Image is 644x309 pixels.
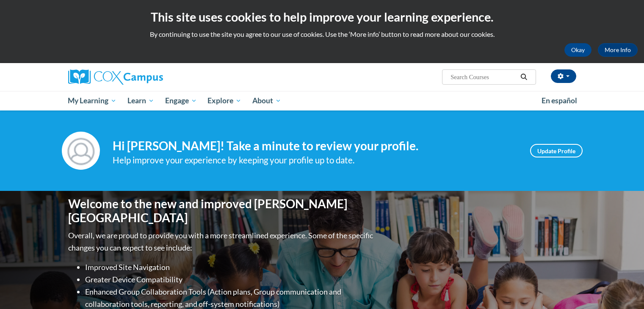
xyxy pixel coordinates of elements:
[160,91,202,110] a: Engage
[202,91,247,110] a: Explore
[122,91,160,110] a: Learn
[85,273,375,286] li: Greater Device Compatibility
[63,91,122,110] a: My Learning
[450,72,517,82] input: Search Courses
[85,261,375,273] li: Improved Site Navigation
[68,69,163,85] img: Cox Campus
[6,30,638,39] p: By continuing to use the site you agree to our use of cookies. Use the ‘More info’ button to read...
[247,91,287,110] a: About
[207,96,241,106] span: Explore
[68,69,229,85] a: Cox Campus
[68,96,116,106] span: My Learning
[113,153,517,167] div: Help improve your experience by keeping your profile up to date.
[68,229,375,254] p: Overall, we are proud to provide you with a more streamlined experience. Some of the specific cha...
[598,43,638,57] a: More Info
[536,92,583,110] a: En español
[55,91,589,110] div: Main menu
[6,8,638,25] h2: This site uses cookies to help improve your learning experience.
[252,96,281,106] span: About
[62,132,100,170] img: Profile Image
[113,139,517,153] h4: Hi [PERSON_NAME]! Take a minute to review your profile.
[530,144,583,157] a: Update Profile
[542,96,577,105] span: En español
[68,197,375,225] h1: Welcome to the new and improved [PERSON_NAME][GEOGRAPHIC_DATA]
[165,96,197,106] span: Engage
[610,275,637,302] iframe: Button to launch messaging window
[564,43,591,57] button: Okay
[517,72,530,82] button: Search
[127,96,154,106] span: Learn
[551,69,576,83] button: Account Settings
